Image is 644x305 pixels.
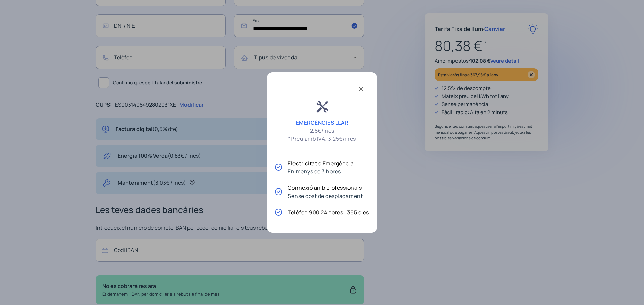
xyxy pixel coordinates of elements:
[288,127,356,143] p: 2,5€/mes
[288,184,363,192] p: Connexió amb professionals
[310,96,334,118] img: ico-emergencias-hogar.png
[288,159,354,167] p: Electricitat d'Emergència
[288,192,363,200] p: Sense cost de desplaçament
[296,119,348,127] p: EMERGÈNCIES LLAR
[288,135,356,143] span: *Preu amb IVA; 3,25€/mes
[288,167,354,175] p: En menys de 3 hores
[288,208,369,216] p: Telèfon 900 24 hores i 365 dies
